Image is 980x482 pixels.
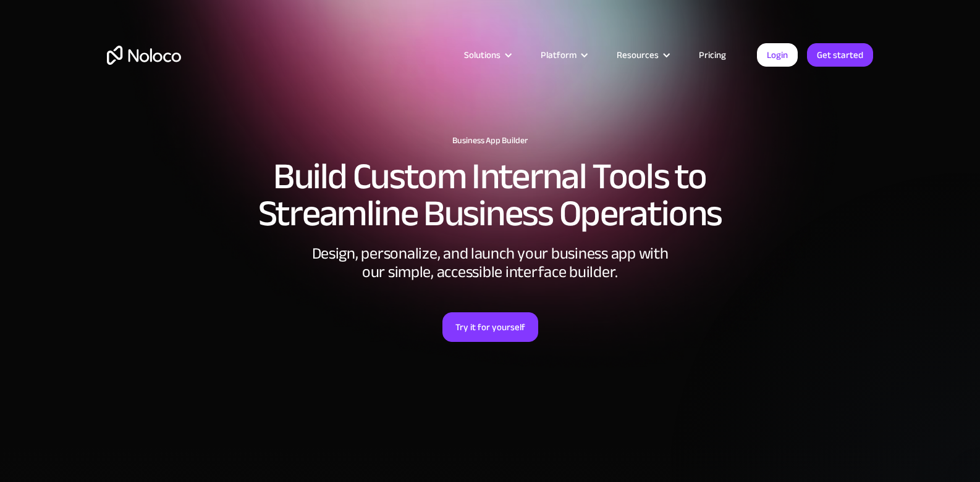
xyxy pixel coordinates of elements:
[757,43,798,67] a: Login
[305,244,675,281] div: Design, personalize, and launch your business app with our simple, accessible interface builder.
[449,47,525,63] div: Solutions
[107,46,181,65] a: home
[807,43,873,67] a: Get started
[107,158,873,232] h2: Build Custom Internal Tools to Streamline Business Operations
[442,312,538,342] a: Try it for yourself
[601,47,683,63] div: Resources
[464,47,501,63] div: Solutions
[107,136,873,146] h1: Business App Builder
[683,47,741,63] a: Pricing
[617,47,659,63] div: Resources
[541,47,577,63] div: Platform
[525,47,601,63] div: Platform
